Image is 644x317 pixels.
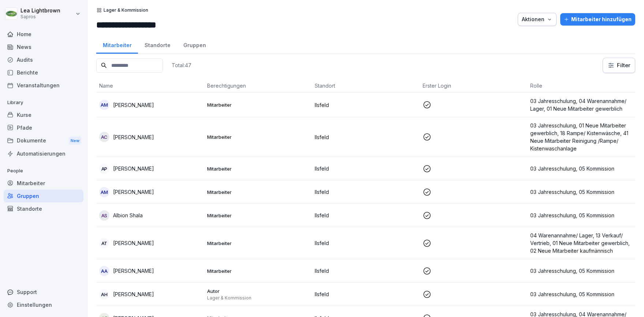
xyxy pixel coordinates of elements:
a: Pfade [4,121,83,134]
a: Home [4,28,83,41]
p: [PERSON_NAME] [113,239,154,247]
p: Library [4,97,83,108]
p: [PERSON_NAME] [113,290,154,298]
p: Ilsfeld [315,211,417,219]
div: Dokumente [4,134,83,148]
p: Albion Shala [113,211,143,219]
div: AP [99,164,109,174]
p: Mitarbeiter [207,240,309,247]
p: 03 Jahresschulung, 05 Kommission [530,188,632,196]
p: [PERSON_NAME] [113,133,154,141]
p: 03 Jahresschulung, 05 Kommission [530,267,632,275]
div: Support [4,286,83,298]
p: Ilsfeld [315,165,417,172]
p: 03 Jahresschulung, 04 Warenannahme/ Lager, 01 Neue Mitarbeiter gewerblich [530,97,632,112]
p: 03 Jahresschulung, 05 Kommission [530,211,632,219]
p: Autor [207,288,309,294]
p: Mitarbeiter [207,212,309,219]
a: Einstellungen [4,298,83,311]
div: AM [99,100,109,110]
p: [PERSON_NAME] [113,101,154,109]
p: Lea Lightbrown [20,8,60,14]
p: Sapros [20,14,60,19]
a: Gruppen [4,190,83,202]
p: 04 Warenannahme/ Lager, 13 Verkauf/ Vertrieb, 01 Neue Mitarbeiter gewerblich, 02 Neue Mitarbeiter... [530,232,632,255]
button: Aktionen [518,13,557,26]
a: Mitarbeiter [96,35,138,54]
button: Filter [603,58,635,73]
a: Mitarbeiter [4,177,83,190]
a: DokumenteNew [4,134,83,148]
div: Mitarbeiter hinzufügen [564,15,632,23]
div: Filter [607,62,630,69]
p: Mitarbeiter [207,102,309,108]
div: New [69,137,81,145]
div: Aktionen [522,15,553,23]
a: Veranstaltungen [4,79,83,92]
div: AH [99,289,109,299]
th: Name [96,79,204,93]
a: Standorte [138,35,177,54]
div: AA [99,266,109,276]
p: 03 Jahresschulung, 01 Neue Mitarbeiter gewerblich, 18 Rampe/ Kistenwäsche, 41 Neue Mitarbeiter Re... [530,122,632,152]
p: Mitarbeiter [207,268,309,274]
div: AM [99,187,109,197]
p: Ilsfeld [315,290,417,298]
p: Ilsfeld [315,239,417,247]
p: Ilsfeld [315,101,417,109]
p: [PERSON_NAME] [113,165,154,172]
a: Audits [4,53,83,66]
p: 03 Jahresschulung, 05 Kommission [530,290,632,298]
a: Automatisierungen [4,147,83,160]
th: Rolle [527,79,635,93]
div: AC [99,132,109,142]
p: Mitarbeiter [207,134,309,140]
a: Gruppen [177,35,212,54]
th: Berechtigungen [204,79,312,93]
button: Mitarbeiter hinzufügen [560,13,635,26]
p: [PERSON_NAME] [113,267,154,275]
a: Berichte [4,66,83,79]
p: Total: 47 [172,62,191,69]
p: Mitarbeiter [207,189,309,195]
th: Erster Login [420,79,528,93]
p: [PERSON_NAME] [113,188,154,196]
th: Standort [312,79,420,93]
p: Lager & Kommission [207,295,309,301]
p: Ilsfeld [315,267,417,275]
div: AS [99,210,109,221]
p: 03 Jahresschulung, 05 Kommission [530,165,632,172]
p: Mitarbeiter [207,165,309,172]
a: Standorte [4,202,83,215]
p: Ilsfeld [315,133,417,141]
p: Ilsfeld [315,188,417,196]
p: Lager & Kommission [104,8,148,13]
a: Kurse [4,108,83,121]
div: AT [99,238,109,248]
p: People [4,165,83,177]
a: News [4,41,83,53]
